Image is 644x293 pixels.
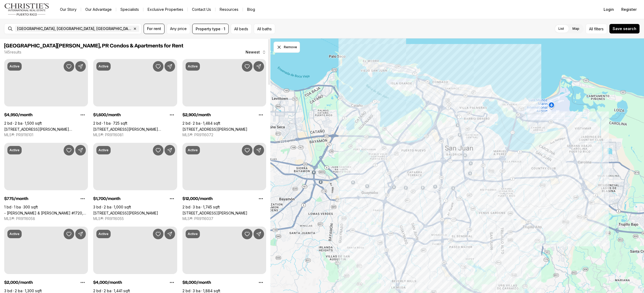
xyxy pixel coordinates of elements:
label: Map [568,24,584,33]
button: Property type · 1 [192,24,229,34]
button: Property options [256,193,266,204]
button: Save Property: 210 JOSE OLIVER ST #701 [153,61,163,72]
button: Contact Us [188,6,215,13]
button: Register [618,4,640,15]
a: A COLLEGE PARK #1701, SAN JUAN PR, 00913 [93,211,158,215]
button: Property options [167,193,177,204]
button: Login [600,4,617,15]
a: - JOSE FERRER & FERRER #1720, SAN JUAN PR, 00921 [4,211,88,215]
p: Active [10,64,20,69]
p: Active [98,64,109,69]
a: Exclusive Properties [143,6,187,13]
p: Active [98,148,109,152]
button: Property options [256,277,266,288]
p: Active [10,232,20,236]
button: All beds [231,24,252,34]
button: All baths [254,24,275,34]
p: Active [10,148,20,152]
a: 111 BARCELONA ST #1002, SAN JUAN PR, 00907 [182,127,247,131]
button: Dismiss drawing [274,42,300,53]
span: Register [621,7,637,12]
span: Save search [613,27,636,31]
button: Property options [167,277,177,288]
span: For rent [147,27,161,31]
label: List [554,24,568,33]
a: 14 Calle Delcasse CONDADO BLU #704, SAN JUAN PR, 00907 [182,211,247,215]
p: Active [98,232,109,236]
button: Property options [167,110,177,120]
p: Active [188,232,198,236]
button: For rent [144,24,164,34]
a: Specialists [116,6,143,13]
button: Save Property: A COLLEGE PARK #1701 [153,145,163,155]
span: Login [604,7,614,12]
button: Property options [77,110,88,120]
span: Newest [246,50,260,54]
button: Save Property: 14 Calle Delcasse CONDADO BLU #704 [242,145,252,155]
button: Save Property: - JOSE FERRER & FERRER #1720 [64,145,74,155]
a: Resources [215,6,243,13]
p: Active [188,64,198,69]
button: Property options [256,110,266,120]
button: Property options [77,277,88,288]
span: Any price [170,27,187,31]
span: [GEOGRAPHIC_DATA], [GEOGRAPHIC_DATA], [GEOGRAPHIC_DATA] [17,27,132,31]
button: Save search [609,24,640,34]
button: Allfilters [586,24,607,34]
a: Our Advantage [81,6,116,13]
a: Our Story [56,6,81,13]
button: Property options [77,193,88,204]
button: Save Property: Palma Real Cond 2 MADRID ST #8F [153,229,163,239]
p: Active [188,148,198,152]
button: Save Property: 111 BARCELONA ST #1002 [242,61,252,72]
img: logo [4,3,49,16]
button: Save Property: La Sierra del Monte 4201 [64,229,74,239]
button: Save Property: 59 KINGS COURT #503 [242,229,252,239]
span: filters [594,26,604,32]
button: Save Property: 305 VILLAMIL #1712 [64,61,74,72]
button: Newest [242,47,269,57]
a: 210 JOSE OLIVER ST #701, SAN JUAN PR, 00918 [93,127,177,131]
a: 305 VILLAMIL #1712, SAN JUAN PR, 00907 [4,127,88,131]
p: 145 results [4,50,21,54]
a: Blog [243,6,259,13]
span: All [589,26,593,32]
button: Any price [167,24,190,34]
span: [GEOGRAPHIC_DATA][PERSON_NAME], PR Condos & Apartments for Rent [4,43,183,48]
